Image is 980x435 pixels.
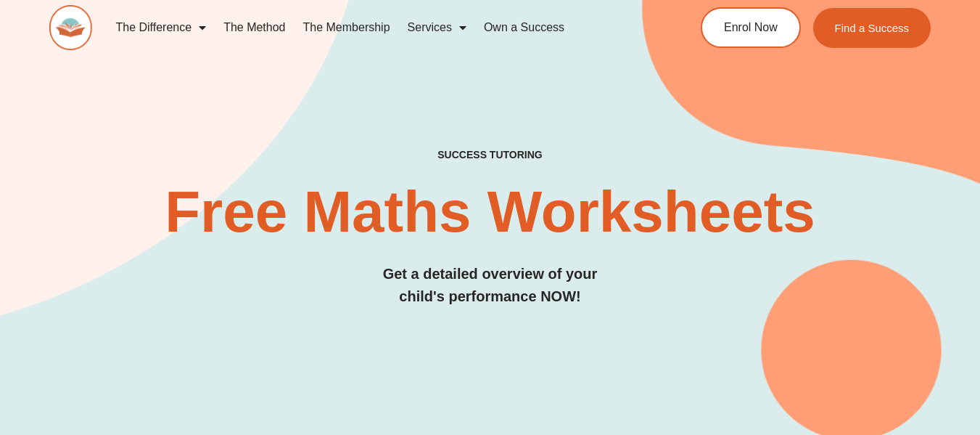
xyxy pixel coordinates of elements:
a: Find a Success [813,8,931,48]
a: The Membership [295,11,399,44]
nav: Menu [107,11,650,44]
a: The Difference [107,11,215,44]
span: Find a Success [835,23,910,33]
h3: Get a detailed overview of your child's performance NOW! [49,263,931,308]
a: Services [399,11,475,44]
a: Enrol Now [701,7,801,48]
a: Own a Success [475,11,573,44]
h4: SUCCESS TUTORING​ [49,149,931,161]
span: Enrol Now [724,22,778,33]
a: The Method [215,11,294,44]
h2: Free Maths Worksheets​ [49,183,931,241]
